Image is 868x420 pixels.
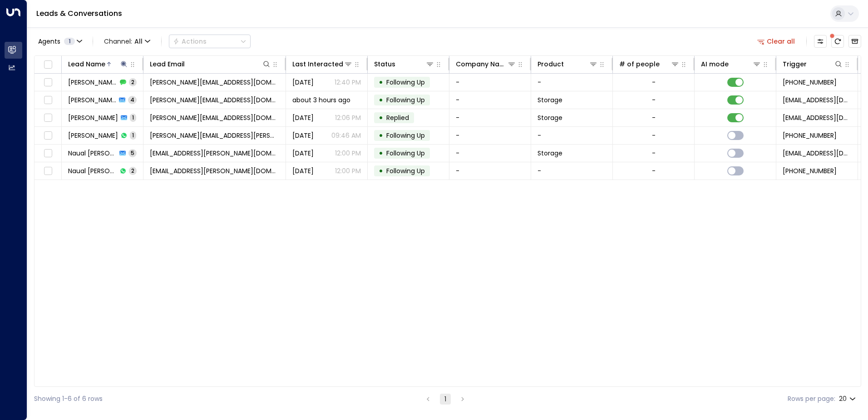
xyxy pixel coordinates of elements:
[374,59,434,70] div: Status
[386,131,425,140] span: Following Up
[42,95,54,106] span: Toggle select row
[783,59,843,70] div: Trigger
[440,394,451,405] button: page 1
[619,59,660,70] div: # of people
[456,59,507,70] div: Company Name
[292,149,314,158] span: Jul 14, 2025
[652,166,656,175] div: -
[783,149,851,158] span: leads@space-station.co.uk
[130,114,136,121] span: 1
[335,113,361,122] p: 12:06 PM
[150,131,279,140] span: budd.perera@gmail.com
[538,95,562,105] span: Storage
[374,59,395,70] div: Status
[68,78,117,87] span: Ana Pereira
[449,91,531,109] td: -
[531,162,613,180] td: -
[839,392,858,405] div: 20
[292,131,314,140] span: Jun 30, 2025
[129,167,137,175] span: 2
[335,78,361,87] p: 12:40 PM
[150,149,279,158] span: naual.furnari@gmail.com
[128,149,137,157] span: 5
[783,95,851,105] span: leads@space-station.co.uk
[652,95,656,105] div: -
[331,131,361,140] p: 09:46 AM
[386,149,425,158] span: Following Up
[68,149,117,158] span: Naual Furnari Pereira
[386,166,425,175] span: Following Up
[169,35,251,48] div: Button group with a nested menu
[449,145,531,162] td: -
[335,149,361,158] p: 12:00 PM
[68,113,118,122] span: Ana Pereira
[379,92,383,108] div: •
[173,37,207,45] div: Actions
[64,38,75,45] span: 1
[292,95,350,105] span: about 3 hours ago
[150,59,185,70] div: Lead Email
[754,35,799,48] button: Clear all
[42,130,54,141] span: Toggle select row
[292,166,314,175] span: Jul 13, 2025
[783,166,837,175] span: +447470807397
[783,78,837,87] span: +447397612001
[150,59,271,70] div: Lead Email
[292,78,314,87] span: Aug 16, 2025
[150,113,279,122] span: ana-pereira@live.co.uk
[42,112,54,124] span: Toggle select row
[379,110,383,125] div: •
[379,75,383,90] div: •
[150,95,279,105] span: ana-pereira@live.co.uk
[652,78,656,87] div: -
[68,59,105,70] div: Lead Name
[386,78,425,87] span: Following Up
[701,59,729,70] div: AI mode
[42,59,54,70] span: Toggle select all
[538,59,564,70] div: Product
[848,35,861,48] button: Archived Leads
[449,109,531,126] td: -
[788,394,835,404] label: Rows per page:
[449,127,531,144] td: -
[68,166,117,175] span: Naual Furnari Pereira
[42,148,54,159] span: Toggle select row
[68,131,118,140] span: Anthony Perera
[68,59,128,70] div: Lead Name
[134,38,143,45] span: All
[292,113,314,122] span: Aug 10, 2025
[701,59,761,70] div: AI mode
[422,393,469,405] nav: pagination navigation
[652,131,656,140] div: -
[100,35,154,48] span: Channel:
[386,113,409,122] span: Replied
[449,74,531,91] td: -
[34,394,103,404] div: Showing 1-6 of 6 rows
[128,96,137,104] span: 4
[652,149,656,158] div: -
[814,35,827,48] button: Customize
[538,149,562,158] span: Storage
[531,127,613,144] td: -
[292,59,343,70] div: Last Interacted
[36,8,122,19] a: Leads & Conversations
[68,95,116,105] span: Ana Pereira
[42,165,54,177] span: Toggle select row
[538,113,562,122] span: Storage
[34,35,85,48] button: Agents1
[169,35,251,48] button: Actions
[129,78,137,86] span: 2
[38,38,60,45] span: Agents
[379,145,383,161] div: •
[100,35,154,48] button: Channel:All
[783,59,807,70] div: Trigger
[538,59,598,70] div: Product
[379,128,383,143] div: •
[449,162,531,180] td: -
[130,131,136,139] span: 1
[386,95,425,105] span: Following Up
[292,59,353,70] div: Last Interacted
[335,166,361,175] p: 12:00 PM
[783,131,837,140] span: +447824736106
[42,77,54,88] span: Toggle select row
